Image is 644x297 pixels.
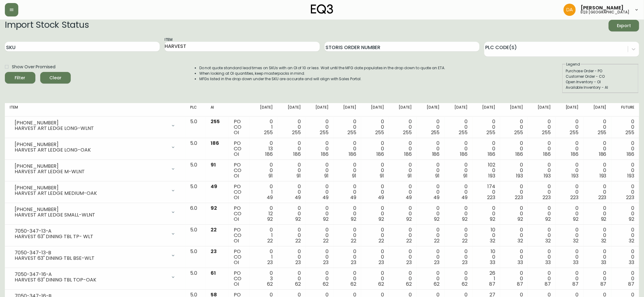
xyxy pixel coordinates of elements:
span: 91 [297,172,301,179]
span: 92 [573,216,579,223]
span: 22 [295,237,301,244]
span: 186 [571,151,579,158]
div: 0 0 [560,141,578,157]
div: 0 0 [311,141,329,157]
span: 91 [436,172,440,179]
div: PO CO [234,227,245,244]
span: 92 [601,216,607,223]
span: 23 [379,259,384,266]
div: 0 0 [616,249,634,265]
div: 0 0 [616,227,634,244]
span: 22 [323,237,329,244]
button: Filter [5,72,35,84]
span: 255 [403,129,412,136]
span: OI [234,129,239,136]
h5: eq3 [GEOGRAPHIC_DATA] [581,10,629,14]
span: 186 [404,151,412,158]
span: 91 [211,161,216,168]
div: 0 0 [616,184,634,200]
div: 0 0 [616,141,634,157]
span: 186 [432,151,440,158]
div: 0 13 [255,141,273,157]
span: 255 [264,129,273,136]
div: HARVEST ART LEDGE SMALL-WLNT [15,212,167,218]
span: 255 [292,129,301,136]
span: OI [234,216,239,223]
span: 33 [545,259,551,266]
div: 0 0 [477,206,495,222]
div: 0 0 [616,162,634,179]
td: 6.0 [185,203,206,225]
div: 0 0 [616,119,634,135]
div: 0 0 [422,206,439,222]
span: 22 [407,237,412,244]
div: 0 0 [283,270,301,287]
span: 255 [514,129,523,136]
div: PO CO [234,249,245,265]
span: 92 [545,216,551,223]
span: 91 [408,172,412,179]
li: MFGs listed in the drop down under the SKU are accurate and will align with Sales Portal. [199,76,446,82]
div: 0 0 [589,227,607,244]
div: 0 0 [560,249,578,265]
div: 0 0 [366,270,384,287]
div: 0 0 [394,184,412,200]
span: 92 [351,216,356,223]
img: logo [311,4,333,14]
span: 186 [488,151,495,158]
div: 0 0 [311,119,329,135]
span: 255 [598,129,607,136]
div: 0 0 [366,249,384,265]
div: 0 0 [450,162,468,179]
span: 49 [406,194,412,201]
div: 0 0 [450,184,468,200]
span: 186 [543,151,551,158]
span: 255 [347,129,356,136]
div: Filter [15,74,26,82]
div: HARVEST ART LEDGE M-WLNT [15,169,167,174]
div: HARVEST 63" DINING TBL TP- WLT [15,234,167,239]
span: 91 [463,172,468,179]
div: 0 0 [338,249,356,265]
div: PO CO [234,184,245,200]
span: 33 [629,259,634,266]
span: 92 [490,216,495,223]
span: 33 [601,259,607,266]
span: 23 [434,259,440,266]
div: 7050-347-13-AHARVEST 63" DINING TBL TP- WLT [10,227,180,241]
span: OI [234,237,239,244]
span: 193 [572,172,579,179]
span: 33 [518,259,523,266]
td: 5.0 [185,138,206,160]
span: 61 [211,270,216,277]
span: 186 [211,140,219,147]
div: 174 0 [477,184,495,200]
div: Purchase Order - PO [566,68,635,74]
span: 186 [293,151,301,158]
span: 92 [462,216,468,223]
div: 0 0 [338,270,356,287]
div: 0 0 [283,141,301,157]
div: 0 0 [338,206,356,222]
th: [DATE] [361,103,389,116]
span: 32 [518,237,523,244]
th: [DATE] [333,103,361,116]
div: 0 0 [505,184,523,200]
div: [PHONE_NUMBER]HARVEST ART LEDGE SMALL-WLNT [10,206,180,219]
div: [PHONE_NUMBER] [15,185,167,191]
div: 0 0 [311,162,329,179]
div: 0 0 [505,119,523,135]
span: OI [234,172,239,179]
div: 0 0 [394,141,412,157]
div: 7050-347-13-A [15,228,167,234]
div: 0 0 [533,141,551,157]
div: 0 0 [283,227,301,244]
div: 0 0 [283,162,301,179]
th: Item [5,103,185,116]
div: 0 0 [422,119,439,135]
div: 0 0 [505,206,523,222]
span: 223 [598,194,607,201]
span: 23 [323,259,329,266]
div: HARVEST ART LEDGE LONG-OAK [15,147,167,153]
span: 23 [462,259,468,266]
